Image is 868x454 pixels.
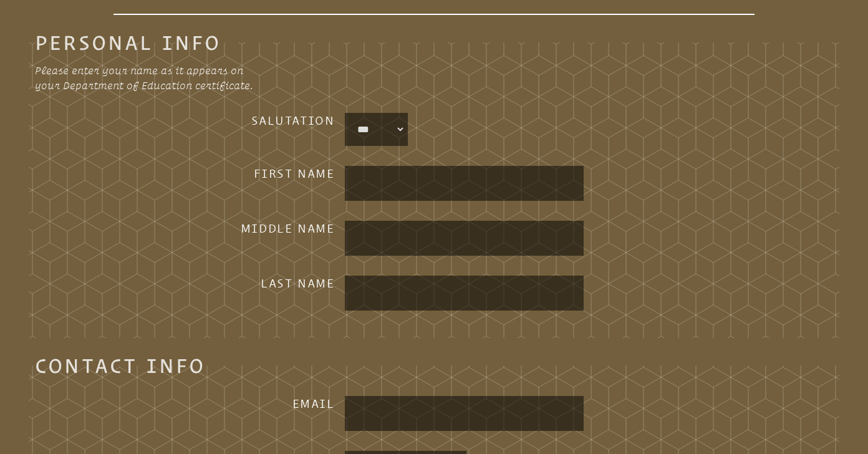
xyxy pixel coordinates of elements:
h3: Last Name [135,276,335,291]
select: persons_salutation [347,115,406,143]
h3: First Name [135,166,335,181]
h3: Salutation [135,113,335,128]
h3: Email [135,396,335,411]
legend: Contact Info [35,358,205,373]
p: Please enter your name as it appears on your Department of Education certificate. [35,63,434,93]
h3: Middle Name [135,221,335,236]
legend: Personal Info [35,35,221,50]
